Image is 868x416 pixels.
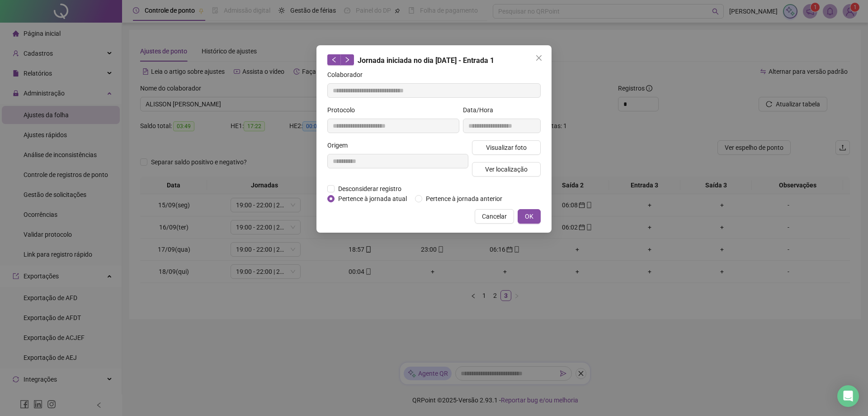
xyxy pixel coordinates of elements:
button: OK [518,209,541,224]
label: Origem [327,140,354,150]
button: right [340,54,354,65]
span: Pertence à jornada anterior [422,194,506,204]
span: left [331,57,337,63]
span: Ver localização [485,164,528,174]
span: right [344,57,350,63]
button: Close [532,51,546,65]
div: Jornada iniciada no dia [DATE] - Entrada 1 [327,54,541,66]
button: left [327,54,341,65]
label: Colaborador [327,70,368,80]
span: Desconsiderar registro [335,184,405,194]
span: Pertence à jornada atual [335,194,410,204]
span: Visualizar foto [486,143,527,153]
button: Cancelar [475,209,514,224]
button: Visualizar foto [472,140,541,155]
label: Protocolo [327,105,361,115]
div: Open Intercom Messenger [837,385,859,407]
label: Data/Hora [463,105,499,115]
span: close [535,54,542,62]
span: Cancelar [482,211,507,221]
span: OK [525,211,533,221]
button: Ver localização [472,162,541,177]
